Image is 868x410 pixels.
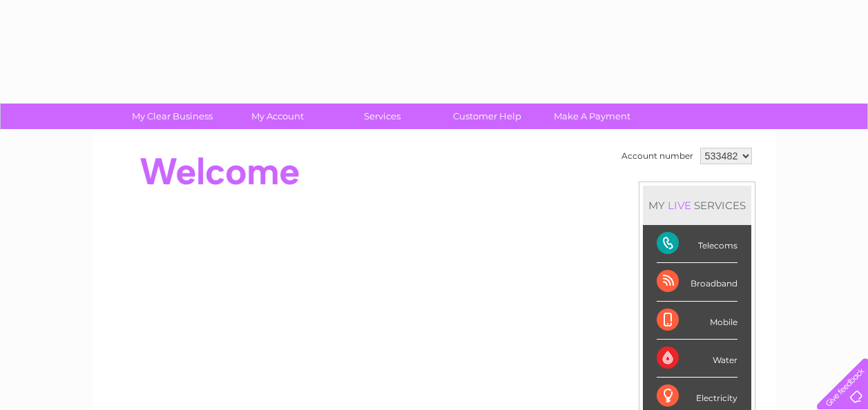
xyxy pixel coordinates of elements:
div: Broadband [657,263,737,301]
a: My Clear Business [115,104,229,129]
div: Water [657,340,737,378]
a: Make A Payment [535,104,649,129]
a: Customer Help [430,104,544,129]
a: Services [325,104,439,129]
div: MY SERVICES [643,186,751,225]
div: Mobile [657,302,737,340]
div: LIVE [665,199,694,212]
a: My Account [220,104,334,129]
div: Telecoms [657,225,737,263]
td: Account number [618,144,697,168]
